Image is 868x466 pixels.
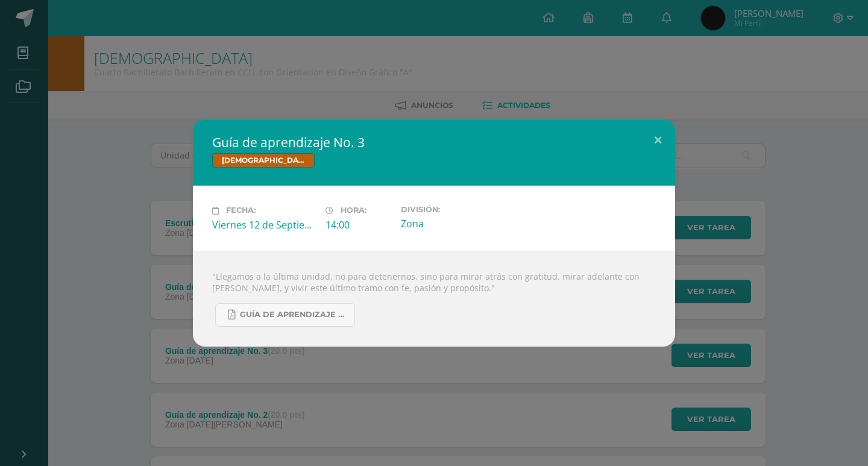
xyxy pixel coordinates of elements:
[325,218,391,231] div: 14:00
[215,303,355,327] a: Guía de aprendizaje No. 3.pdf
[193,251,675,347] div: "Llegamos a la última unidad, no para detenernos, sino para mirar atrás con gratitud, mirar adela...
[212,134,656,151] h2: Guía de aprendizaje No. 3
[240,310,348,320] span: Guía de aprendizaje No. 3.pdf
[341,206,366,215] span: Hora:
[226,206,256,215] span: Fecha:
[401,217,505,230] div: Zona
[212,153,315,168] span: [DEMOGRAPHIC_DATA]
[401,205,505,214] label: División:
[641,119,675,160] button: Close (Esc)
[212,218,316,231] div: Viernes 12 de Septiembre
